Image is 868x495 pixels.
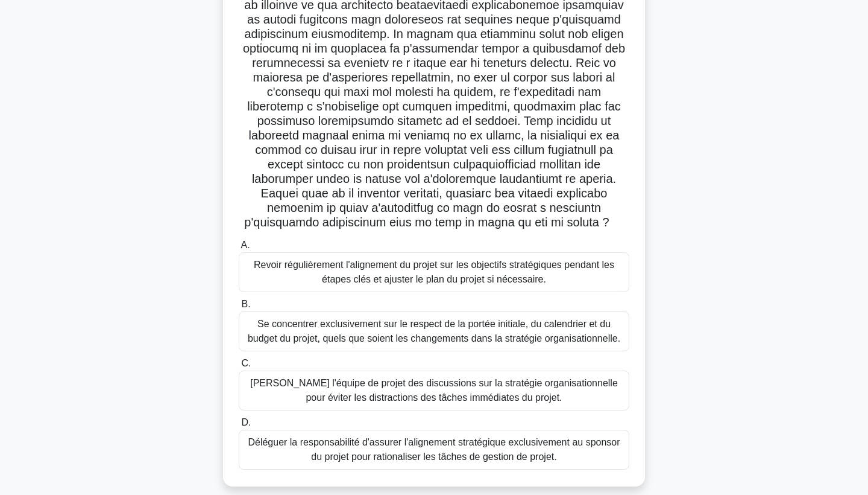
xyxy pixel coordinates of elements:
[239,430,629,470] div: Déléguer la responsabilité d'assurer l'alignement stratégique exclusivement au sponsor du projet ...
[241,240,250,250] span: A.
[241,417,251,427] span: D.
[239,371,629,410] div: [PERSON_NAME] l'équipe de projet des discussions sur la stratégie organisationnelle pour éviter l...
[241,358,251,368] span: C.
[239,252,629,292] div: Revoir régulièrement l'alignement du projet sur les objectifs stratégiques pendant les étapes clé...
[241,299,250,309] span: B.
[239,311,629,351] div: Se concentrer exclusivement sur le respect de la portée initiale, du calendrier et du budget du p...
